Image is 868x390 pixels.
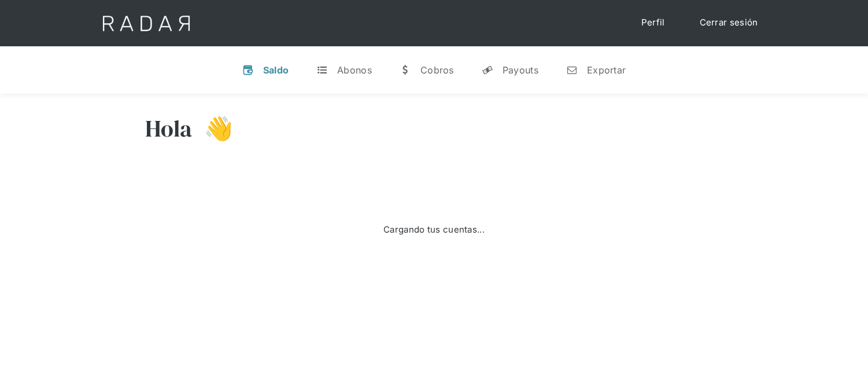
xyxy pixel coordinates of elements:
[400,64,411,76] div: w
[587,64,626,76] div: Exportar
[420,64,454,76] div: Cobros
[566,64,578,76] div: n
[482,64,493,76] div: y
[242,64,254,76] div: v
[337,64,372,76] div: Abonos
[316,64,328,76] div: t
[145,114,193,143] h3: Hola
[503,64,538,76] div: Payouts
[688,12,770,34] a: Cerrar sesión
[193,114,233,143] h3: 👋
[263,64,289,76] div: Saldo
[630,12,677,34] a: Perfil
[383,223,485,237] div: Cargando tus cuentas...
